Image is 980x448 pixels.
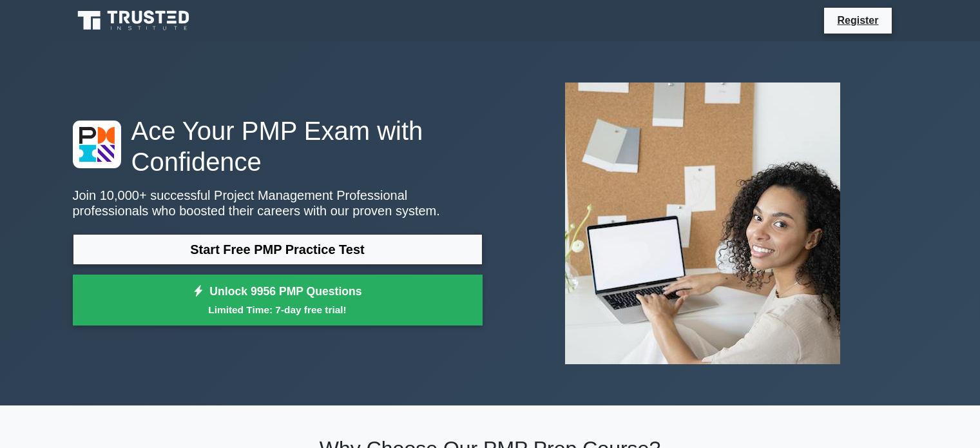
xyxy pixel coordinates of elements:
[73,275,483,326] a: Unlock 9956 PMP QuestionsLimited Time: 7-day free trial!
[73,188,483,219] p: Join 10,000+ successful Project Management Professional professionals who boosted their careers w...
[73,234,483,265] a: Start Free PMP Practice Test
[89,302,466,317] small: Limited Time: 7-day free trial!
[829,12,886,28] a: Register
[73,115,483,177] h1: Ace Your PMP Exam with Confidence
